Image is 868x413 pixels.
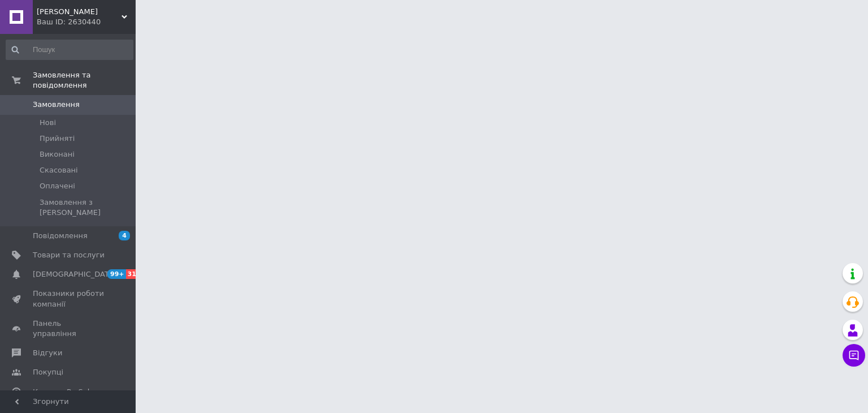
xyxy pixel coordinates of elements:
span: 4 [119,231,130,240]
span: [DEMOGRAPHIC_DATA] [33,269,116,279]
span: Замовлення з [PERSON_NAME] [40,197,132,218]
span: Покупці [33,367,63,377]
span: Повідомлення [33,231,88,241]
input: Пошук [6,40,133,60]
span: Замовлення та повідомлення [33,70,136,91]
span: Каталог ProSale [33,387,94,397]
span: Показники роботи компанії [33,289,105,309]
span: Прийняті [40,134,75,144]
span: Виконані [40,149,75,160]
span: 31 [126,269,139,279]
div: Ваш ID: 2630440 [37,17,136,27]
span: Оплачені [40,181,75,191]
span: Скасовані [40,165,78,175]
span: 99+ [107,269,126,279]
span: Панель управління [33,319,105,339]
span: Відгуки [33,348,62,358]
span: Нові [40,118,56,128]
button: Чат з покупцем [843,344,865,367]
span: Товари та послуги [33,250,105,260]
span: Vinil Garage [37,7,121,17]
span: Замовлення [33,100,80,110]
